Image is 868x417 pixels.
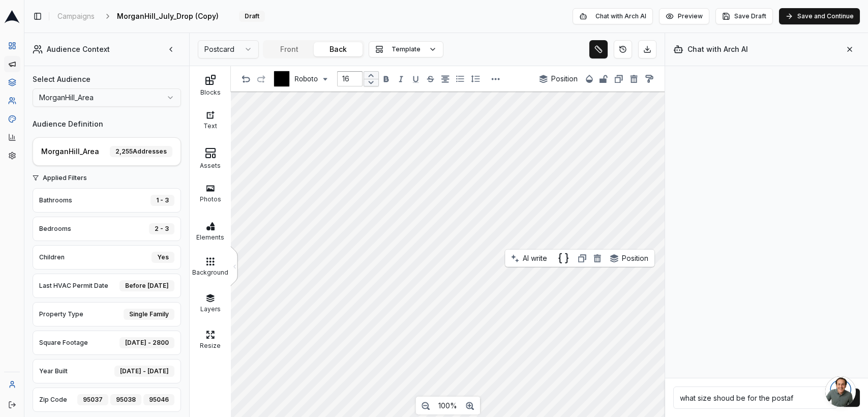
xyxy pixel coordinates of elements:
[551,74,578,83] span: Position
[149,223,174,234] div: 2 - 3
[39,396,67,404] span: Zip Code
[573,8,653,24] button: Chat with Arch AI
[659,8,709,24] button: Preview
[534,71,583,86] button: Position
[152,252,174,263] div: Yes
[143,394,174,405] div: 95046
[239,11,265,22] div: Draft
[506,251,552,266] button: AI write
[392,45,421,53] span: Template
[151,195,174,206] div: 1 - 3
[687,45,748,54] span: Chat with Arch AI
[433,398,462,413] button: 100%
[33,119,181,129] h3: Audience Definition
[438,401,457,410] span: 100%
[119,337,174,348] div: [DATE] - 2800
[192,339,228,349] div: Resize
[117,11,219,21] span: MorganHill_July_Drop (Copy)
[53,9,265,23] nav: breadcrumb
[39,196,72,204] span: Bathrooms
[77,394,108,405] div: 95037
[364,79,379,87] button: decrement
[622,254,648,263] span: Position
[294,74,318,83] span: Roboto
[119,280,174,291] div: Before [DATE]
[265,42,314,56] button: Front
[39,310,83,318] span: Property Type
[825,376,856,407] div: Open chat
[33,74,181,84] label: Select Audience
[124,309,174,320] div: Single Family
[192,266,228,276] div: Background
[192,303,228,313] div: Layers
[192,159,228,169] div: Assets
[289,71,335,86] button: Roboto
[715,8,773,24] button: Save Draft
[4,397,20,413] button: Log out
[605,251,653,266] button: Position
[314,42,363,56] button: Back
[39,367,68,375] span: Year Built
[364,71,379,79] button: increment
[369,41,443,57] button: Template
[192,86,228,96] div: Blocks
[192,193,228,203] div: Photos
[114,366,174,377] div: [DATE] - [DATE]
[57,11,95,21] span: Campaigns
[39,282,108,290] span: Last HVAC Permit Date
[192,231,228,241] div: Elements
[523,254,547,263] span: AI write
[43,174,181,182] span: Applied Filters
[39,339,88,347] span: Square Footage
[779,8,860,24] button: Save and Continue
[39,253,65,261] span: Children
[41,146,99,157] span: MorganHill_Area
[47,45,110,54] span: Audience Context
[39,225,71,233] span: Bedrooms
[673,386,837,409] textarea: what size shoud be for the postaf
[110,146,172,157] div: 2,255 Addresses
[192,120,228,130] div: Text
[110,394,141,405] div: 95038
[233,261,235,272] div: <
[53,9,99,23] a: Campaigns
